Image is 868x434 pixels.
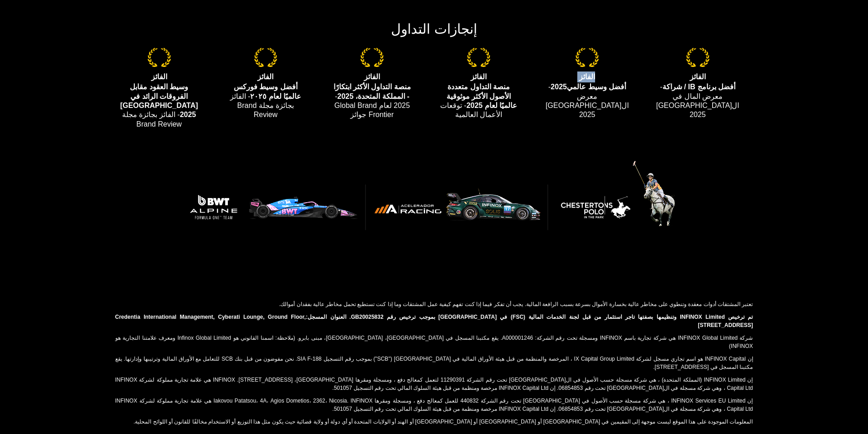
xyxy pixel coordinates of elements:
[447,83,518,109] strong: منصة التداول متعددة الأصول الأكثر موثوقية عالميًا لعام 2025
[115,376,753,392] p: إن INFINOX Limited (المملكة المتحدة) ، هي شركة مسجلة حسب الأصول في ال[GEOGRAPHIC_DATA] تحت رقم ال...
[115,418,753,426] p: المعلومات الموجودة على هذا الموقع ليست موجهة إلى المقيمين في [GEOGRAPHIC_DATA] أو [GEOGRAPHIC_DAT...
[115,300,753,308] p: تعتبر المشتقات أدوات معقدة وتنطوي على مخاطر عالية بخسارة الأموال بسرعة بسبب الرافعة المالية. يجب ...
[579,73,595,81] strong: الفائز
[119,82,199,129] p: - الفائز بجائزة مجلة Brand Review
[226,82,305,119] p: - الفائز بجائزة مجلة Brand Review
[364,73,380,81] strong: الفائز
[334,83,411,100] strong: منصة التداول الأكثر ابتكارًا - المملكة المتحدة، 2025
[439,82,519,119] p: - توقعات الأعمال العالمية
[545,82,629,119] p: - معرض ال[GEOGRAPHIC_DATA] 2025
[115,20,753,39] h2: إنجازات التداول
[663,83,735,91] strong: أفضل برنامج IB / شراكة
[656,82,740,119] p: - معرض المال في ال[GEOGRAPHIC_DATA] 2025
[471,73,487,81] strong: الفائز
[333,82,412,119] p: - 2025 لعام Global Brand Frontier جوائز
[115,334,753,350] p: شركة INFINOX Global Limited هي شركة تجارية باسم INFINOX ومسجلة تحت رقم الشركة: A000001246. يقع مك...
[120,83,198,118] strong: وسيط العقود مقابل الفروقات الرائد في [GEOGRAPHIC_DATA] 2025
[115,397,753,413] p: إن INFINOX Services EU Limited ، هي شركة مسجلة حسب الأصول في [GEOGRAPHIC_DATA] تحت رقم الشركة 440...
[551,83,626,91] strong: أفضل وسيط عالمي2025
[690,73,706,81] strong: الفائز
[115,314,753,328] strong: تم ترخيص INFINOX Limited وتنظيمها بصفتها تاجر استثمار من قبل لجنة الخدمات المالية (FSC) في [GEOGR...
[257,73,273,81] strong: الفائز
[151,73,167,81] strong: الفائز
[115,355,753,371] p: إن INFINOX Capital هو اسم تجاري مسجل لشركة IX Capital Group Limited ، المرخصة والمنظمة من قبل هيئ...
[234,83,301,100] strong: أفضل وسيط فوركس عالميًا لعام ٢٠٢٥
